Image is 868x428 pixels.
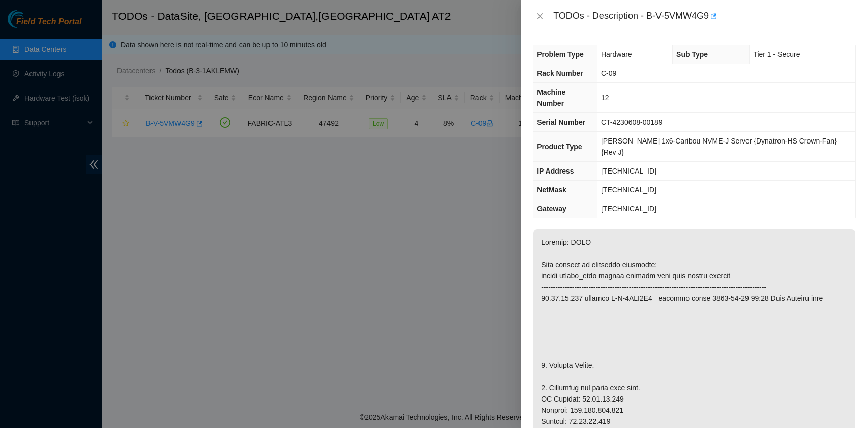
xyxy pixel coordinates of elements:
[537,205,566,213] span: Gateway
[537,167,574,175] span: IP Address
[533,12,547,21] button: Close
[753,50,800,59] span: Tier 1 - Secure
[601,167,656,175] span: [TECHNICAL_ID]
[601,186,656,194] span: [TECHNICAL_ID]
[537,142,582,151] span: Product Type
[601,50,632,59] span: Hardware
[536,12,544,20] span: close
[537,69,583,77] span: Rack Number
[601,205,656,213] span: [TECHNICAL_ID]
[537,88,565,107] span: Machine Number
[601,69,616,77] span: C-09
[537,118,585,126] span: Serial Number
[601,94,609,102] span: 12
[537,186,566,194] span: NetMask
[537,50,584,59] span: Problem Type
[676,50,708,59] span: Sub Type
[601,137,837,156] span: [PERSON_NAME] 1x6-Caribou NVME-J Server {Dynatron-HS Crown-Fan}{Rev J}
[601,118,663,126] span: CT-4230608-00189
[553,8,856,24] div: TODOs - Description - B-V-5VMW4G9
